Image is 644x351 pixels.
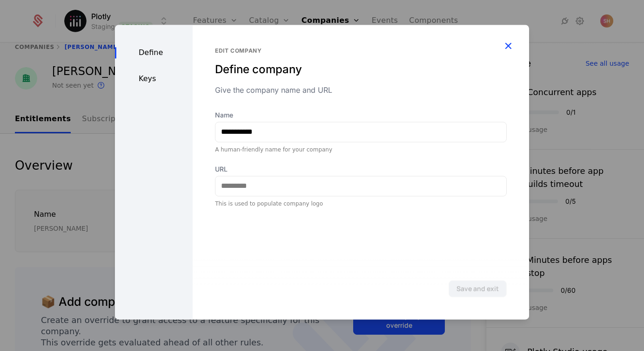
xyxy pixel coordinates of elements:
div: Give the company name and URL [215,84,507,96]
div: This is used to populate company logo [215,200,507,207]
div: Define [115,47,193,58]
button: Save and exit [449,280,507,297]
div: Keys [115,73,193,84]
div: Edit company [215,47,507,55]
label: URL [215,165,507,174]
div: Define company [215,62,507,77]
label: Name [215,110,507,120]
div: A human-friendly name for your company [215,146,507,153]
